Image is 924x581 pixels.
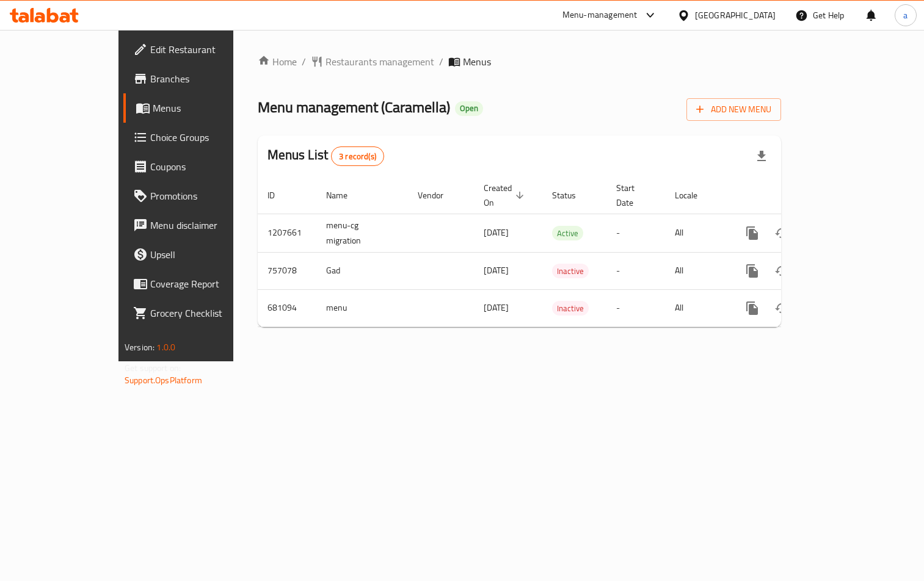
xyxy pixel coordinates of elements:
a: Choice Groups [123,123,273,152]
span: Choice Groups [150,130,263,145]
td: 1207661 [258,214,316,252]
a: Edit Restaurant [123,35,273,64]
button: more [738,294,767,323]
button: more [738,218,767,248]
table: enhanced table [258,177,865,327]
td: menu-cg migration [316,214,408,252]
button: more [738,256,767,286]
span: Menus [463,54,491,69]
td: 681094 [258,289,316,327]
div: Export file [747,142,776,171]
span: Locale [675,188,713,203]
span: Upsell [150,247,263,262]
span: Created On [484,181,528,210]
span: Grocery Checklist [150,306,263,320]
span: 3 record(s) [332,151,384,162]
a: Menus [123,93,273,123]
td: - [606,289,665,327]
span: Promotions [150,189,263,203]
a: Home [258,54,297,69]
span: Add New Menu [696,102,771,117]
span: Get support on: [125,360,181,376]
span: Status [552,188,592,203]
td: - [606,214,665,252]
span: Branches [150,71,263,86]
td: All [665,289,728,327]
a: Support.OpsPlatform [125,372,202,388]
span: [DATE] [484,225,509,240]
a: Restaurants management [311,54,434,69]
span: Vendor [418,188,459,203]
h2: Menus List [267,146,384,166]
td: - [606,252,665,289]
span: Edit Restaurant [150,42,263,57]
li: / [302,54,306,69]
div: Open [455,101,483,116]
div: Inactive [552,264,589,278]
button: Change Status [767,294,796,323]
span: Coverage Report [150,276,263,291]
span: Active [552,226,583,240]
span: Version: [125,339,155,355]
span: ID [267,188,291,203]
span: [DATE] [484,262,509,278]
td: All [665,214,728,252]
a: Coverage Report [123,269,273,298]
span: Menus [153,101,263,115]
span: Open [455,103,483,114]
td: Gad [316,252,408,289]
div: Active [552,226,583,240]
span: Name [326,188,363,203]
span: [DATE] [484,300,509,316]
div: Total records count [331,146,384,166]
span: Inactive [552,264,589,278]
th: Actions [728,177,865,214]
td: 757078 [258,252,316,289]
span: Menu management ( Caramella ) [258,93,450,121]
a: Upsell [123,240,273,269]
span: a [903,9,908,22]
span: Coupons [150,159,263,174]
a: Branches [123,64,273,93]
span: Menu disclaimer [150,218,263,233]
a: Coupons [123,152,273,181]
div: [GEOGRAPHIC_DATA] [695,9,776,22]
div: Inactive [552,301,589,316]
td: menu [316,289,408,327]
span: Start Date [616,181,650,210]
a: Grocery Checklist [123,298,273,328]
div: Menu-management [562,8,638,23]
span: 1.0.0 [156,339,175,355]
li: / [439,54,443,69]
a: Menu disclaimer [123,211,273,240]
nav: breadcrumb [258,54,781,69]
button: Add New Menu [686,98,781,121]
td: All [665,252,728,289]
span: Inactive [552,301,589,316]
button: Change Status [767,256,796,286]
a: Promotions [123,181,273,211]
span: Restaurants management [326,54,434,69]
